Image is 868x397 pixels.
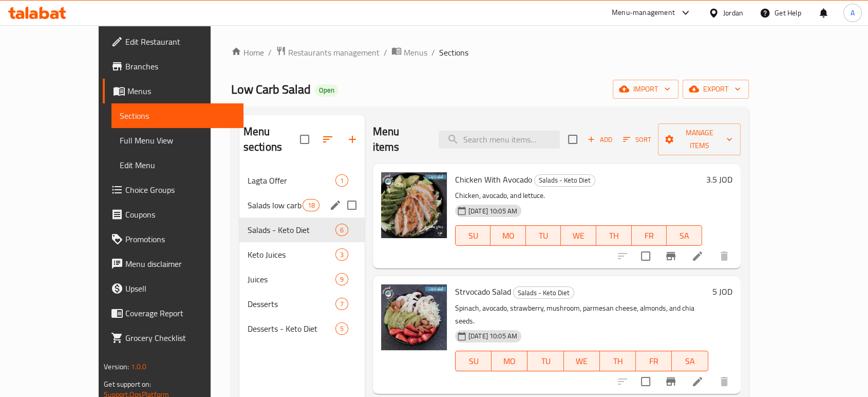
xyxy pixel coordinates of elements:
div: Jordan [723,7,743,19]
span: Manage items [666,127,732,152]
span: Version: [104,360,129,373]
div: Open [315,84,338,97]
span: Sort sections [315,127,340,152]
div: items [335,224,348,236]
button: MO [492,351,527,371]
div: items [335,298,348,310]
a: Branches [103,54,243,79]
span: Get support on: [104,377,151,391]
span: Juices [248,273,335,285]
button: Branch-specific-item [658,244,683,268]
span: Coupons [125,208,235,221]
span: Menus [127,85,235,97]
div: Salads - Keto Diet6 [239,218,365,242]
span: Chicken With Avocado [455,172,532,187]
a: Edit menu item [691,250,704,262]
span: Sections [120,110,235,122]
button: SA [667,225,702,246]
h6: 3.5 JOD [706,172,732,187]
span: import [621,83,670,96]
li: / [431,46,435,59]
span: TU [532,354,559,369]
span: Select to update [635,371,656,392]
div: Desserts [248,298,335,310]
button: SU [455,225,490,246]
button: TU [526,225,561,246]
span: TH [604,354,632,369]
div: Keto Juices3 [239,242,365,267]
button: WE [564,351,600,371]
span: Upsell [125,282,235,295]
span: [DATE] 10:05 AM [464,331,521,341]
span: Grocery Checklist [125,332,235,344]
div: Salads - Keto Diet [513,286,574,299]
span: SA [676,354,704,369]
button: MO [490,225,526,246]
button: SU [455,351,492,371]
span: TH [600,228,628,243]
button: delete [712,244,737,268]
span: MO [495,228,522,243]
button: edit [328,197,343,213]
span: Keto Juices [248,248,335,261]
div: Salads low carb18edit [239,193,365,218]
span: Strvocado Salad [455,284,511,299]
li: / [384,46,387,59]
span: Branches [125,60,235,73]
a: Menus [391,46,427,59]
button: Add section [340,127,365,152]
span: 1.0.0 [131,360,147,373]
span: Select to update [635,245,656,267]
span: 5 [336,324,348,334]
span: MO [496,354,523,369]
span: Add [586,134,614,146]
span: export [691,83,741,96]
a: Upsell [103,276,243,301]
p: Spinach, avocado, strawberry, mushroom, parmesan cheese, almonds, and chia seeds. [455,302,708,328]
span: Menu disclaimer [125,258,235,270]
a: Edit menu item [691,375,704,388]
a: Sections [111,103,243,128]
img: Chicken With Avocado [381,172,447,238]
span: Edit Menu [120,159,235,171]
span: Coverage Report [125,307,235,319]
a: Edit Menu [111,153,243,177]
a: Grocery Checklist [103,326,243,350]
span: Low Carb Salad [231,78,311,101]
span: Edit Restaurant [125,35,235,48]
div: Salads - Keto Diet [534,174,595,187]
button: TU [527,351,563,371]
button: WE [561,225,596,246]
button: Sort [620,132,654,148]
span: Sort [623,134,651,146]
a: Menu disclaimer [103,251,243,276]
span: Salads - Keto Diet [535,174,595,186]
a: Home [231,46,264,59]
span: Restaurants management [288,46,380,59]
input: search [439,131,560,149]
span: TU [530,228,557,243]
span: Lagta Offer [248,174,335,187]
span: Promotions [125,233,235,245]
button: SA [672,351,708,371]
a: Restaurants management [276,46,380,59]
span: WE [565,228,592,243]
nav: breadcrumb [231,46,749,59]
button: export [683,80,749,99]
div: Menu-management [612,7,675,19]
h2: Menu sections [243,124,300,155]
span: Salads - Keto Diet [248,224,335,236]
p: Chicken, avocado, and lettuce. [455,189,702,202]
span: SA [671,228,698,243]
span: 7 [336,299,348,309]
h6: 5 JOD [712,284,732,299]
a: Coupons [103,202,243,227]
span: Sections [439,46,468,59]
div: items [335,322,348,335]
li: / [268,46,272,59]
span: Salads low carb [248,199,303,211]
span: A [851,7,855,19]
